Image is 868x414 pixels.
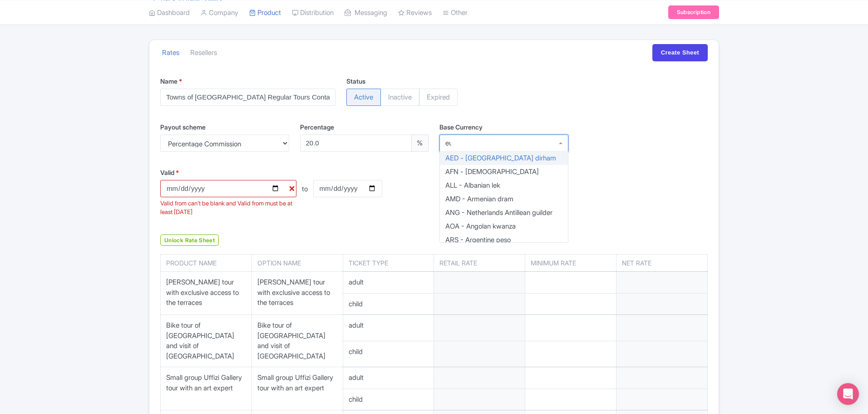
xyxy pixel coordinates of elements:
td: child [343,293,434,315]
td: adult [343,272,434,294]
span: Expired [419,89,458,106]
div: AED - [GEOGRAPHIC_DATA] dirham [440,151,568,165]
td: adult [343,367,434,389]
td: [PERSON_NAME] tour with exclusive access to the terraces [252,272,343,315]
td: adult [343,315,434,341]
td: [PERSON_NAME] tour with exclusive access to the terraces [161,272,252,315]
th: Minimum Rate [525,254,616,272]
th: Net Rate [616,254,708,272]
div: ARS - Argentine peso [440,233,568,247]
div: Open Intercom Messenger [837,383,859,405]
td: child [343,389,434,410]
span: % [411,135,429,152]
th: Product Name [161,254,252,272]
a: Resellers [190,40,217,65]
span: Active [346,89,381,106]
span: Status [346,77,365,85]
input: Create Sheet [652,44,708,61]
span: Inactive [380,89,419,106]
th: Ticket Type [343,254,434,272]
a: Rates [162,40,179,65]
a: Unlock Rate Sheet [160,234,219,246]
td: child [343,341,434,367]
div: ALL - Albanian lek [440,179,568,192]
div: ANG - Netherlands Antillean guilder [440,206,568,219]
td: Bike tour of [GEOGRAPHIC_DATA] and visit of [GEOGRAPHIC_DATA] [252,315,343,367]
div: Valid from can't be blank and Valid from must be at least [DATE] [160,199,296,217]
div: AOA - Angolan kwanza [440,219,568,233]
th: Option Name [252,254,343,272]
td: Bike tour of [GEOGRAPHIC_DATA] and visit of [GEOGRAPHIC_DATA] [161,315,252,367]
th: Retail Rate [434,254,525,272]
td: Small group Uffizi Gallery tour with an art expert [161,367,252,410]
span: Name [160,77,178,85]
td: Small group Uffizi Gallery tour with an art expert [252,367,343,410]
span: Payout scheme [160,123,206,131]
div: AMD - Armenian dram [440,192,568,206]
a: Subscription [668,5,719,19]
div: to [296,179,313,213]
div: AFN - [DEMOGRAPHIC_DATA] [440,165,568,179]
span: Base Currency [439,123,483,131]
span: Valid [160,169,174,176]
span: Percentage [300,123,334,131]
